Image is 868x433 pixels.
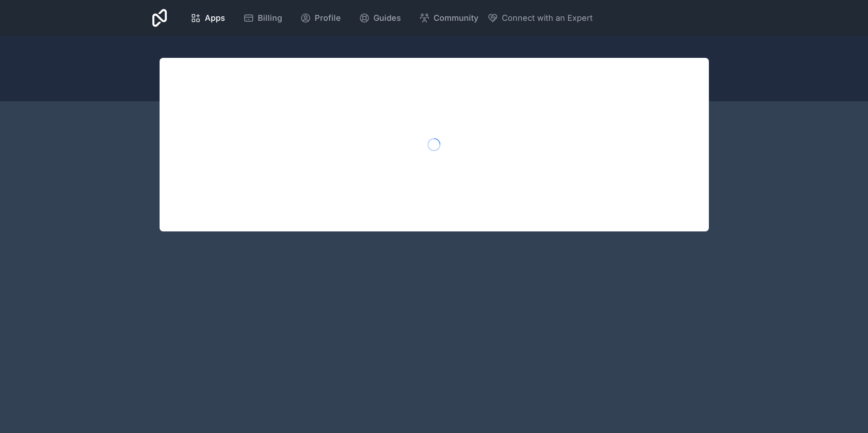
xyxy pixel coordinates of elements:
span: Guides [373,12,401,24]
span: Community [434,12,478,24]
span: Apps [205,12,225,24]
span: Connect with an Expert [502,12,593,24]
a: Community [412,8,486,28]
span: Billing [258,12,282,24]
a: Apps [183,8,232,28]
a: Profile [293,8,348,28]
a: Billing [236,8,289,28]
button: Connect with an Expert [487,12,593,24]
a: Guides [352,8,408,28]
span: Profile [315,12,341,24]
